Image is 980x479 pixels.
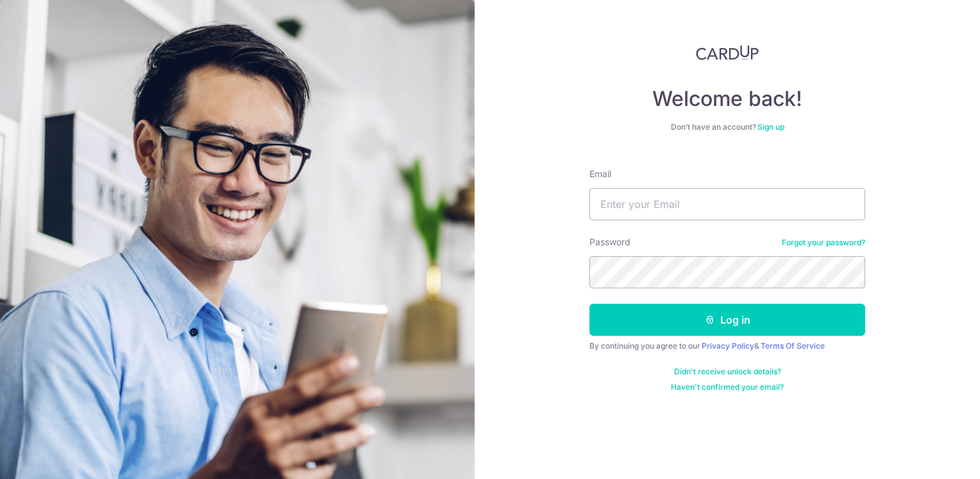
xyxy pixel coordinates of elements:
img: CardUp Logo [696,45,759,60]
div: Don’t have an account? [589,122,865,132]
h4: Welcome back! [589,86,865,112]
a: Didn't receive unlock details? [674,367,781,377]
label: Password [589,236,630,248]
a: Haven't confirmed your email? [671,382,784,392]
label: Email [589,168,611,180]
a: Forgot your password? [782,238,865,248]
a: Terms Of Service [761,341,825,351]
button: Log in [589,304,865,336]
a: Privacy Policy [702,341,754,351]
input: Enter your Email [589,188,865,220]
div: By continuing you agree to our & [589,341,865,351]
a: Sign up [757,122,784,132]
